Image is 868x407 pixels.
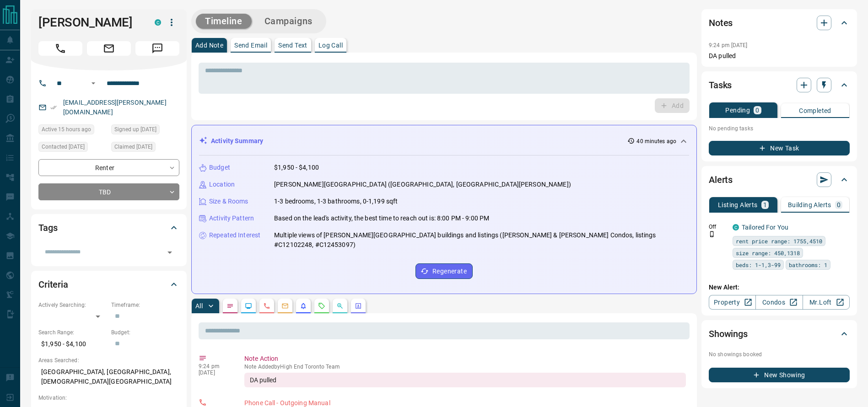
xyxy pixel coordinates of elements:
[135,41,179,56] span: Message
[38,301,107,309] p: Actively Searching:
[755,107,759,113] p: 0
[263,302,270,310] svg: Calls
[38,217,179,239] div: Tags
[38,356,179,364] p: Areas Searched:
[736,248,800,257] span: size range: 450,1318
[244,354,686,364] p: Note Action
[709,350,850,359] p: No showings booked
[763,202,767,208] p: 1
[209,180,235,189] p: Location
[209,214,254,223] p: Activity Pattern
[733,224,739,230] div: condos.ca
[709,368,850,382] button: New Showing
[38,277,68,292] h2: Criteria
[209,197,248,206] p: Size & Rooms
[709,283,850,292] p: New Alert:
[742,224,788,231] a: Tailored For You
[736,236,822,246] span: rent price range: 1755,4510
[709,231,715,237] svg: Push Notification Only
[38,183,179,200] div: TBD
[788,202,831,208] p: Building Alerts
[245,302,252,310] svg: Lead Browsing Activity
[196,14,252,29] button: Timeline
[163,246,176,259] button: Open
[42,142,85,151] span: Contacted [DATE]
[709,323,850,345] div: Showings
[318,302,325,310] svg: Requests
[274,180,571,189] p: [PERSON_NAME][GEOGRAPHIC_DATA] ([GEOGRAPHIC_DATA], [GEOGRAPHIC_DATA][PERSON_NAME])
[255,14,322,29] button: Campaigns
[195,303,203,309] p: All
[709,223,727,231] p: Off
[199,133,689,150] div: Activity Summary40 minutes ago
[709,16,733,30] h2: Notes
[281,302,289,310] svg: Emails
[114,125,156,134] span: Signed up [DATE]
[709,172,733,187] h2: Alerts
[837,202,841,208] p: 0
[63,99,167,116] a: [EMAIL_ADDRESS][PERSON_NAME][DOMAIN_NAME]
[803,295,850,310] a: Mr.Loft
[709,51,850,61] p: DA pulled
[725,107,750,113] p: Pending
[709,295,756,310] a: Property
[718,202,758,208] p: Listing Alerts
[111,124,179,137] div: Sat Oct 11 2025
[38,41,82,56] span: Call
[38,159,179,176] div: Renter
[38,142,107,155] div: Sat Oct 11 2025
[709,327,748,341] h2: Showings
[709,78,732,92] h2: Tasks
[789,260,827,269] span: bathrooms: 1
[211,136,263,146] p: Activity Summary
[274,230,689,250] p: Multiple views of [PERSON_NAME][GEOGRAPHIC_DATA] buildings and listings ([PERSON_NAME] & [PERSON_...
[709,12,850,34] div: Notes
[88,78,99,89] button: Open
[709,141,850,155] button: New Task
[38,273,179,295] div: Criteria
[234,42,267,48] p: Send Email
[38,124,107,137] div: Sun Oct 12 2025
[274,163,319,172] p: $1,950 - $4,100
[709,169,850,191] div: Alerts
[709,122,850,135] p: No pending tasks
[114,142,152,151] span: Claimed [DATE]
[38,394,179,402] p: Motivation:
[209,230,260,240] p: Repeated Interest
[195,42,223,48] p: Add Note
[709,42,748,48] p: 9:24 pm [DATE]
[42,125,91,134] span: Active 15 hours ago
[38,328,107,337] p: Search Range:
[111,142,179,155] div: Sat Oct 11 2025
[38,337,107,352] p: $1,950 - $4,100
[300,302,307,310] svg: Listing Alerts
[199,363,231,370] p: 9:24 pm
[38,364,179,389] p: [GEOGRAPHIC_DATA], [GEOGRAPHIC_DATA], [DEMOGRAPHIC_DATA][GEOGRAPHIC_DATA]
[209,163,230,172] p: Budget
[636,137,676,145] p: 40 minutes ago
[199,370,231,376] p: [DATE]
[274,214,489,223] p: Based on the lead's activity, the best time to reach out is: 8:00 PM - 9:00 PM
[111,301,179,309] p: Timeframe:
[736,260,781,269] span: beds: 1-1,3-99
[244,364,686,370] p: Note Added by High End Toronto Team
[278,42,307,48] p: Send Text
[274,197,398,206] p: 1-3 bedrooms, 1-3 bathrooms, 0-1,199 sqft
[226,302,234,310] svg: Notes
[155,19,161,26] div: condos.ca
[415,263,473,279] button: Regenerate
[755,295,803,310] a: Condos
[709,74,850,96] div: Tasks
[244,373,686,387] div: DA pulled
[355,302,362,310] svg: Agent Actions
[318,42,343,48] p: Log Call
[38,220,57,235] h2: Tags
[38,15,141,30] h1: [PERSON_NAME]
[799,107,831,114] p: Completed
[336,302,344,310] svg: Opportunities
[50,104,57,111] svg: Email Verified
[111,328,179,337] p: Budget:
[87,41,131,56] span: Email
